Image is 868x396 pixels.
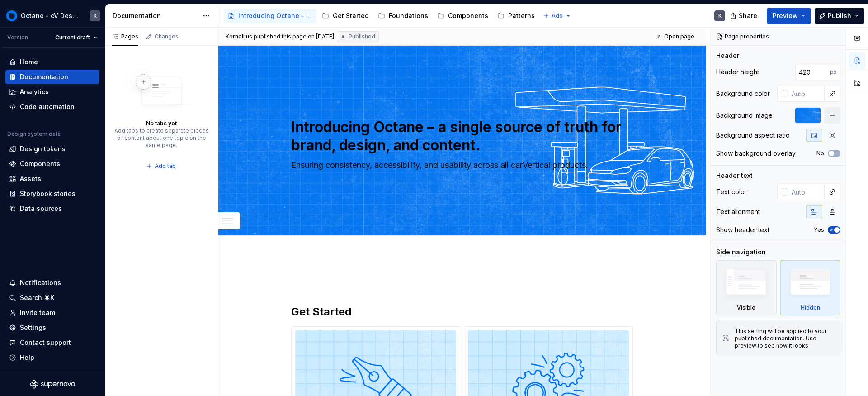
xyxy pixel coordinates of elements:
span: Share [739,11,757,20]
div: Changes [155,33,179,40]
button: Add [540,10,574,22]
div: Header [716,51,739,60]
a: Get Started [318,9,373,23]
span: Add tab [155,162,176,170]
div: Introducing Octane – a single source of truth for brand, design, and content. [238,11,313,20]
div: Octane - cV Design System [21,11,79,20]
img: 26998d5e-8903-4050-8939-6da79a9ddf72.png [6,10,17,21]
label: No [816,150,824,157]
div: Get Started [333,11,369,20]
div: Home [20,57,38,67]
div: Design tokens [20,144,66,153]
div: Components [20,159,60,168]
div: Text color [716,187,747,196]
div: published this page on [DATE] [254,33,334,40]
textarea: Introducing Octane – a single source of truth for brand, design, and content. [289,116,631,156]
a: Documentation [5,70,99,84]
div: Help [20,353,34,362]
h2: Get Started [291,305,633,319]
div: K [718,12,722,19]
div: Visible [716,260,777,315]
div: Add tabs to create separate pieces of content about one topic on the same page. [114,127,209,149]
div: Show background overlay [716,149,796,158]
div: This setting will be applied to your published documentation. Use preview to see how it looks. [735,328,835,349]
span: Open page [664,33,694,40]
a: Open page [653,30,698,43]
button: Current draft [51,31,101,44]
span: Published [349,33,375,40]
div: Components [448,11,488,20]
span: Preview [773,11,798,20]
div: Settings [20,323,46,332]
div: Notifications [20,278,61,287]
textarea: Ensuring consistency, accessibility, and usability across all carVertical products. [289,158,631,172]
a: Code automation [5,100,99,114]
div: Analytics [20,87,49,96]
button: Publish [815,8,864,24]
div: Side navigation [716,248,766,257]
div: Design system data [7,130,61,138]
a: Foundations [374,9,432,23]
div: Data sources [20,204,62,213]
div: Documentation [113,11,198,20]
a: Patterns [494,9,538,23]
div: Patterns [508,11,535,20]
span: Publish [828,11,851,20]
div: Background image [716,111,773,120]
div: Visible [737,304,755,311]
button: Preview [767,8,811,24]
div: Hidden [780,260,841,315]
input: Auto [788,184,825,200]
button: Notifications [5,276,99,290]
div: Header height [716,67,759,76]
div: No tabs yet [146,120,177,127]
span: Current draft [55,34,90,41]
a: Data sources [5,201,99,216]
a: Analytics [5,85,99,99]
span: Add [552,12,563,19]
button: Octane - cV Design SystemK [2,6,103,25]
div: Text alignment [716,207,760,216]
div: Header text [716,171,753,180]
a: Assets [5,172,99,186]
a: Components [5,157,99,171]
button: Contact support [5,335,99,350]
a: Invite team [5,305,99,320]
div: Version [7,34,28,41]
a: Design tokens [5,142,99,156]
button: Search ⌘K [5,291,99,305]
button: Add tab [143,160,180,172]
label: Yes [814,226,824,234]
svg: Supernova Logo [30,380,75,389]
a: Introducing Octane – a single source of truth for brand, design, and content. [224,9,316,23]
div: Assets [20,174,41,183]
div: Background aspect ratio [716,131,790,140]
input: Auto [795,64,830,80]
a: Home [5,55,99,69]
span: Kornelijus [226,33,252,40]
div: Background color [716,89,770,98]
div: Documentation [20,72,68,81]
a: Storybook stories [5,186,99,201]
button: Share [726,8,763,24]
button: Help [5,350,99,365]
div: Pages [112,33,138,40]
p: px [830,68,837,76]
a: Settings [5,320,99,335]
a: Components [434,9,492,23]
div: Search ⌘K [20,293,54,302]
div: Invite team [20,308,55,317]
div: Hidden [801,304,820,311]
div: Foundations [389,11,428,20]
div: Storybook stories [20,189,75,198]
div: Page tree [224,7,538,25]
div: Code automation [20,102,75,111]
input: Auto [788,86,825,102]
div: Contact support [20,338,71,347]
div: K [94,12,97,19]
div: Show header text [716,225,769,234]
